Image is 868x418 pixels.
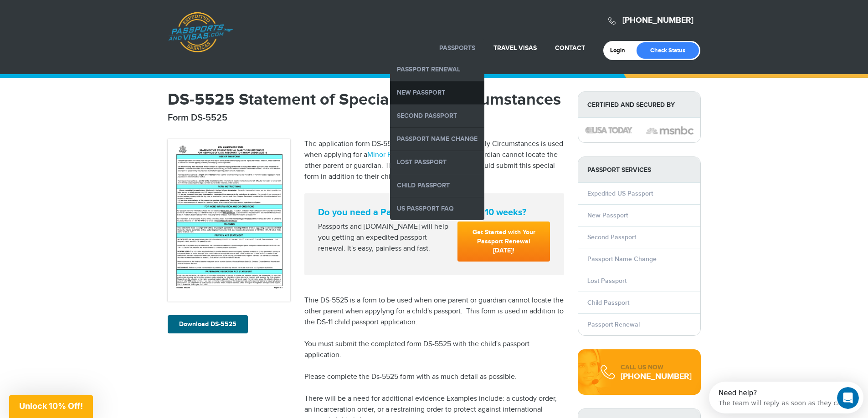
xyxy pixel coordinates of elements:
a: New Passport [390,81,484,104]
a: New Passport [587,212,628,219]
img: image description [585,127,632,133]
span: Unlock 10% Off! [19,401,83,411]
a: Second Passport [587,233,636,241]
div: The team will reply as soon as they can [10,15,136,25]
a: Download DS-5525 [168,315,248,333]
div: Unlock 10% Off! [9,395,93,418]
iframe: Intercom live chat discovery launcher [709,382,863,413]
strong: Do you need a Passport Renewal inside 10 weeks? [318,207,550,218]
strong: PASSPORT SERVICES [578,157,700,183]
h1: DS-5525 Statement of Special Family Circumstances [168,91,564,108]
a: Passport Renewal [587,321,640,328]
a: Passports [439,44,475,52]
a: Expedited US Passport [587,190,653,197]
iframe: Intercom live chat [837,387,859,409]
div: CALL US NOW [621,363,692,372]
a: Travel Visas [493,44,537,52]
a: Check Status [637,42,699,59]
div: Need help? [10,8,136,15]
a: Minor Passport [367,151,414,159]
p: Please complete the Ds-5525 form with as much detail as possible. [304,372,564,383]
div: Passports and [DOMAIN_NAME] will help you getting an expedited passport renewal. It's easy, painl... [314,222,454,254]
img: image description [646,125,693,136]
a: Get Started with Your Passport Renewal [DATE]! [457,222,550,262]
iframe: Customer reviews powered by Trustpilot [304,275,564,284]
a: Passport Name Change [587,255,657,263]
a: Passport Name Change [390,128,484,151]
a: Child Passport [390,174,484,197]
h2: Form DS-5525 [168,112,564,123]
a: Lost Passport [390,151,484,174]
a: Child Passport [587,299,629,307]
a: Login [610,47,632,54]
div: Open Intercom Messenger [4,4,163,29]
a: Passport Renewal [390,58,484,81]
p: The application form DS-5525 Statement of Special Family Circumstances is used when applying for ... [304,139,564,182]
div: [PHONE_NUMBER] [621,372,692,381]
p: Thie DS-5525 is a form to be used when one parent or guardian cannot locate the other parent when... [304,295,564,328]
a: Second Passport [390,105,484,127]
a: [PHONE_NUMBER] [622,15,693,25]
img: DS-5525 [168,139,291,302]
strong: Certified and Secured by [578,92,700,118]
a: Lost Passport [587,277,627,285]
a: US Passport FAQ [390,197,484,220]
a: Passports & [DOMAIN_NAME] [168,12,233,53]
a: Contact [555,44,585,52]
p: You must submit the completed form DS-5525 with the child's passport application. [304,339,564,361]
